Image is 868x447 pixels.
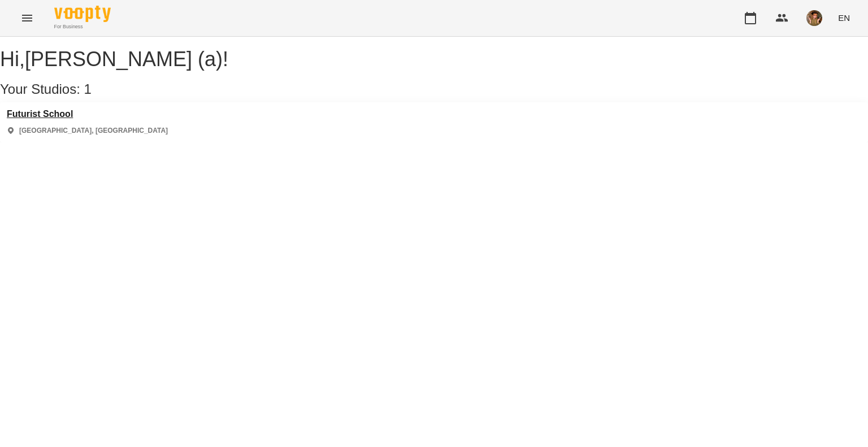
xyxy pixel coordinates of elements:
[19,126,168,136] p: [GEOGRAPHIC_DATA], [GEOGRAPHIC_DATA]
[14,5,41,32] button: Menu
[838,12,850,24] span: EN
[54,23,111,31] span: For Business
[834,7,854,28] button: EN
[806,10,822,26] img: 166010c4e833d35833869840c76da126.jpeg
[54,6,111,22] img: Voopty Logo
[7,109,168,119] a: Futurist School
[84,81,92,97] span: 1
